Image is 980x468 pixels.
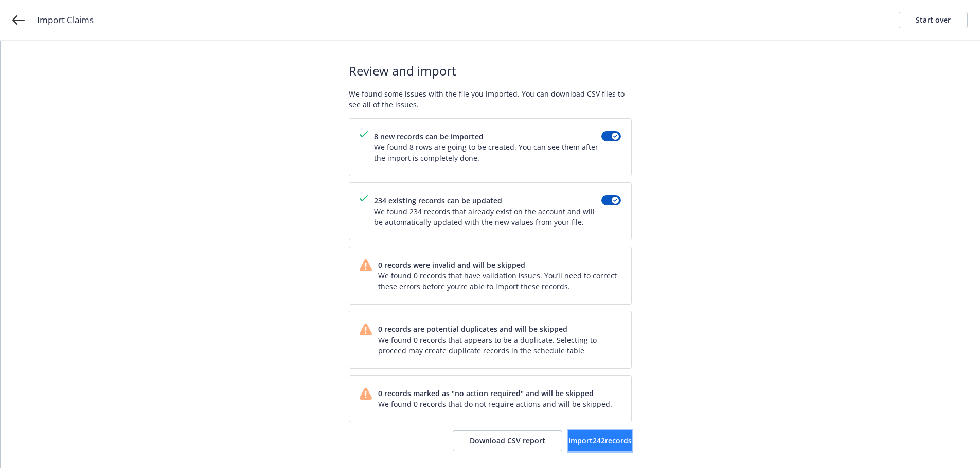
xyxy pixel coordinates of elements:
a: Start over [899,12,968,28]
span: 0 records were invalid and will be skipped [378,259,621,270]
span: We found 8 rows are going to be created. You can see them after the import is completely done. [374,142,601,163]
span: Download CSV report [470,436,545,445]
span: 234 existing records can be updated [374,195,601,206]
span: Import 242 records [568,436,632,445]
span: Review and import [349,62,632,80]
span: 0 records are potential duplicates and will be skipped [378,324,621,334]
button: Import242records [568,430,632,451]
button: Download CSV report [453,430,562,451]
span: We found some issues with the file you imported. You can download CSV files to see all of the iss... [349,88,632,110]
span: We found 0 records that do not require actions and will be skipped. [378,399,612,409]
span: 8 new records can be imported [374,131,601,142]
span: We found 234 records that already exist on the account and will be automatically updated with the... [374,206,601,228]
span: Import Claims [37,13,94,27]
span: 0 records marked as "no action required" and will be skipped [378,388,612,399]
span: We found 0 records that appears to be a duplicate. Selecting to proceed may create duplicate reco... [378,334,621,356]
span: We found 0 records that have validation issues. You’ll need to correct these errors before you’re... [378,270,621,292]
div: Start over [916,12,951,28]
